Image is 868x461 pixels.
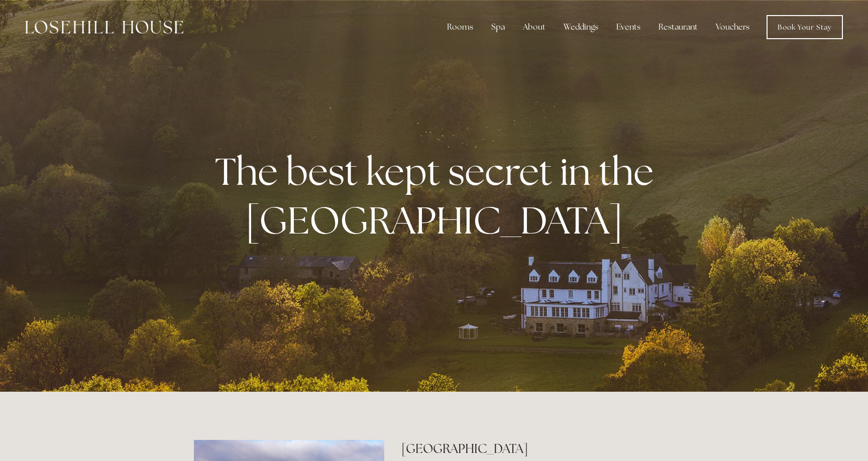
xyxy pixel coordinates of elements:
div: Weddings [556,17,606,37]
a: Book Your Stay [767,15,843,39]
div: Events [608,17,648,37]
h2: [GEOGRAPHIC_DATA] [401,440,674,457]
div: About [515,17,554,37]
div: Restaurant [650,17,706,37]
div: Spa [483,17,513,37]
img: Losehill House [25,21,183,34]
div: Rooms [439,17,481,37]
a: Vouchers [708,17,757,37]
strong: The best kept secret in the [GEOGRAPHIC_DATA] [215,147,662,245]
